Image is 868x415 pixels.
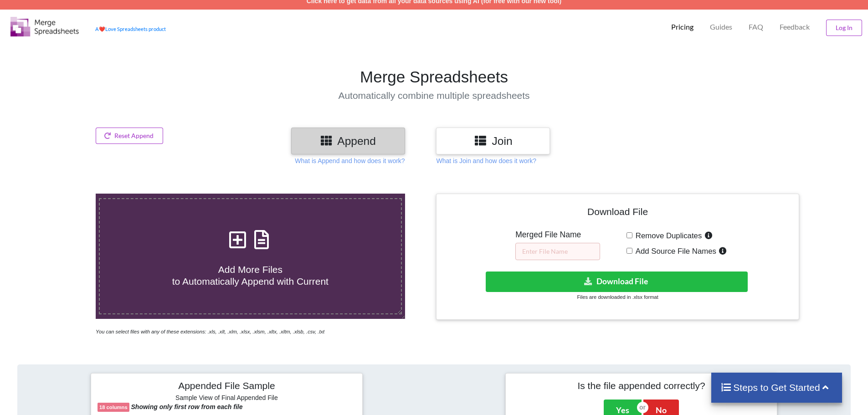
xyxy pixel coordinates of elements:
[749,22,763,32] p: FAQ
[172,264,329,286] span: Add More Files to Automatically Append with Current
[96,329,324,334] i: You can select files with any of these extensions: .xls, .xlt, .xlm, .xlsx, .xlsm, .xltx, .xltm, ...
[96,128,163,144] button: Reset Append
[826,20,862,36] button: Log In
[632,247,716,256] span: Add Source File Names
[443,134,543,148] h3: Join
[295,156,405,165] p: What is Append and how does it work?
[99,26,105,32] span: heart
[99,405,128,410] b: 18 columns
[486,272,748,292] button: Download File
[632,231,702,240] span: Remove Duplicates
[710,22,732,32] p: Guides
[671,22,693,32] p: Pricing
[98,394,356,403] h6: Sample View of Final Appended File
[10,17,79,36] img: Logo.png
[780,23,810,31] span: Feedback
[436,156,536,165] p: What is Join and how does it work?
[512,380,770,391] h4: Is the file appended correctly?
[98,380,356,393] h4: Appended File Sample
[298,134,398,148] h3: Append
[443,200,792,226] h4: Download File
[720,382,833,393] h4: Steps to Get Started
[95,26,166,32] a: AheartLove Spreadsheets product
[515,230,600,240] h5: Merged File Name
[515,243,600,260] input: Enter File Name
[131,403,243,410] b: Showing only first row from each file
[577,294,658,300] small: Files are downloaded in .xlsx format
